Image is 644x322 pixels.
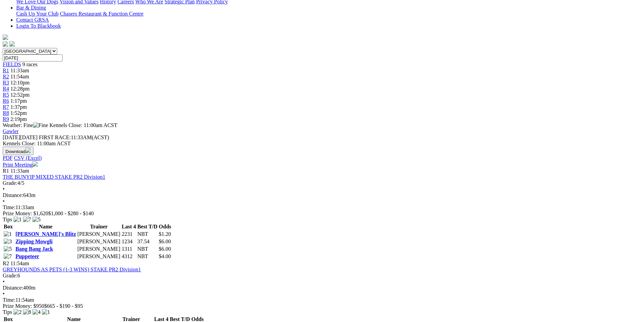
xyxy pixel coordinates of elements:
[121,238,136,245] td: 1234
[48,210,94,216] span: $1,000 - $280 - $140
[4,231,12,237] img: 1
[16,231,76,237] a: [PERSON_NAME]'s Blitz
[16,17,49,23] a: Contact GRSA
[3,279,5,284] span: •
[77,231,121,238] td: [PERSON_NAME]
[3,122,49,128] span: Weather: Fine
[4,316,13,322] span: Box
[3,285,23,291] span: Distance:
[3,134,20,140] span: [DATE]
[4,246,12,252] img: 5
[3,273,641,279] div: 6
[4,224,13,229] span: Box
[3,267,141,272] a: GREYHOUNDS AS PETS (1-3 WINS) STAKE PR2 Division1
[4,239,12,245] img: 3
[10,74,29,79] span: 11:54am
[10,80,30,85] span: 12:10pm
[3,204,16,210] span: Time:
[10,98,27,104] span: 1:17pm
[3,162,38,168] a: Print Meeting
[77,238,121,245] td: [PERSON_NAME]
[3,98,9,104] a: R6
[3,68,9,73] a: R1
[3,104,9,110] a: R7
[3,155,641,161] div: Download
[159,253,171,259] span: $4.00
[3,128,19,134] a: Gawler
[10,68,29,73] span: 11:33am
[3,291,5,297] span: •
[14,309,22,315] img: 2
[137,246,158,252] td: NBT
[16,253,39,259] a: Puppeteer
[121,223,136,230] th: Last 4
[3,204,641,210] div: 11:33am
[32,309,41,315] img: 4
[3,285,641,291] div: 400m
[3,74,9,79] a: R2
[3,168,9,174] span: R1
[44,303,83,309] span: $665 - $190 - $95
[16,23,61,29] a: Login To Blackbook
[32,161,38,167] img: printer.svg
[3,198,5,204] span: •
[3,155,13,161] a: PDF
[10,86,30,92] span: 12:28pm
[16,246,53,252] a: Bang Bang Jack
[39,134,109,140] span: 11:33AM(ACST)
[3,141,641,147] div: Kennels Close: 11:00am ACST
[121,231,136,238] td: 2231
[3,180,641,186] div: 4/5
[121,246,136,252] td: 1311
[9,41,15,47] img: twitter.svg
[3,34,8,40] img: logo-grsa-white.png
[16,11,58,17] a: Cash Up Your Club
[3,192,641,198] div: 643m
[121,253,136,260] td: 4312
[3,147,33,155] button: Download
[33,122,48,128] img: Fine
[10,110,27,116] span: 1:52pm
[3,210,641,217] div: Prize Money: $1,620
[3,174,105,180] a: THE BUNYIP MIXED STAKE PR2 Division1
[16,5,46,10] a: Bar & Dining
[3,110,9,116] a: R8
[16,239,53,244] a: Zipping Mowgli
[3,303,641,309] div: Prize Money: $950
[3,297,641,303] div: 11:54am
[10,104,27,110] span: 1:37pm
[16,11,641,17] div: Bar & Dining
[3,116,9,122] a: R9
[3,192,23,198] span: Distance:
[3,217,12,222] span: Tips
[159,239,171,244] span: $6.00
[159,231,171,237] span: $1.20
[10,261,29,266] span: 11:54am
[3,54,63,61] input: Select date
[137,231,158,238] td: NBT
[3,273,18,278] span: Grade:
[42,309,50,315] img: 1
[3,261,9,266] span: R2
[3,86,9,92] span: R4
[77,223,121,230] th: Trainer
[3,309,12,315] span: Tips
[3,134,38,140] span: [DATE]
[25,148,31,153] img: download.svg
[10,116,27,122] span: 2:19pm
[3,80,9,85] span: R3
[3,297,16,303] span: Time:
[137,223,158,230] th: Best T/D
[3,92,9,98] span: R5
[4,253,12,259] img: 7
[3,61,21,67] a: FIELDS
[23,309,31,315] img: 8
[60,11,143,17] a: Chasers Restaurant & Function Centre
